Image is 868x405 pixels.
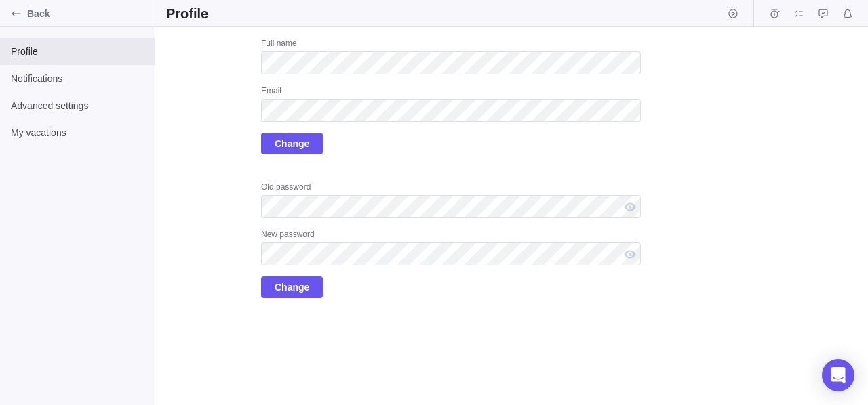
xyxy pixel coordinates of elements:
[789,4,808,23] span: My assignments
[261,99,641,122] input: Email
[822,359,854,391] div: Open Intercom Messenger
[275,135,309,152] span: Change
[261,229,641,242] div: New password
[765,4,784,23] span: Time logs
[814,4,833,23] span: Approval requests
[261,85,641,99] div: Email
[11,72,144,85] span: Notifications
[838,10,857,21] a: Notifications
[275,279,309,295] span: Change
[261,51,641,74] input: Full name
[261,38,641,51] div: Full name
[27,7,149,20] span: Back
[765,10,784,21] a: Time logs
[11,99,144,112] span: Advanced settings
[789,10,808,21] a: My assignments
[261,242,641,265] input: New password
[11,45,144,58] span: Profile
[814,10,833,21] a: Approval requests
[11,126,144,140] span: My vacations
[261,276,323,298] span: Change
[166,4,208,23] h2: Profile
[261,195,641,218] input: Old password
[838,4,857,23] span: Notifications
[261,182,641,195] div: Old password
[261,133,323,154] span: Change
[724,4,743,23] span: Start timer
